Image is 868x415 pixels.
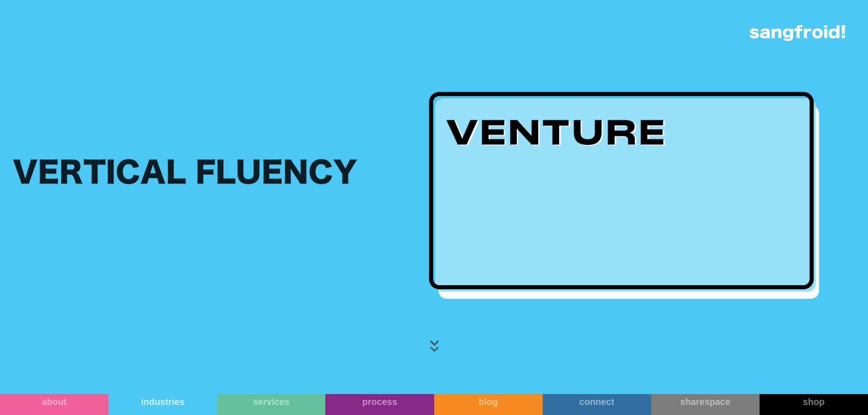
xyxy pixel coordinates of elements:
[217,394,325,415] a: services
[217,396,325,407] div: services
[760,396,868,407] div: shop
[651,396,760,407] div: sharespace
[750,25,845,41] img: logo
[325,396,434,407] div: process
[108,394,217,415] a: industries
[543,394,651,415] a: connect
[434,394,543,415] a: blog
[760,394,868,415] a: shop
[651,394,760,415] a: sharespace
[543,396,651,407] div: connect
[13,159,357,188] h1: Vertical Fluency
[108,396,217,407] div: industries
[325,394,434,415] a: process
[434,396,543,407] div: blog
